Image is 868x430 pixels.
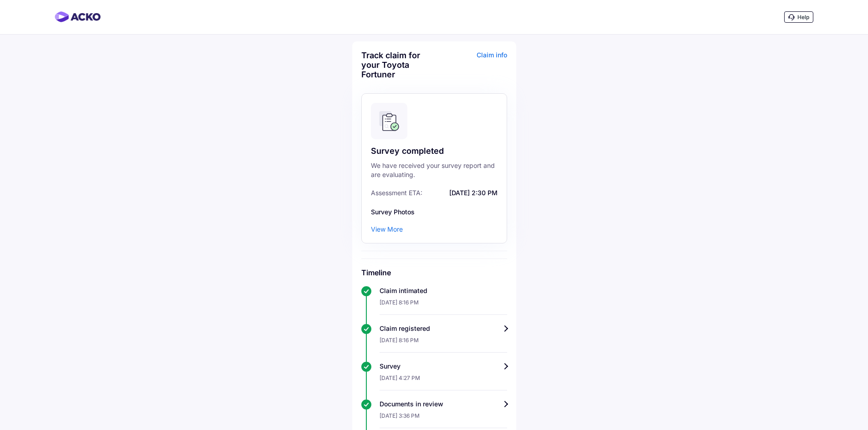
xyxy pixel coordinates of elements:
div: [DATE] 3:36 PM [380,409,507,428]
span: Assessment ETA: [371,188,422,197]
div: [DATE] 8:16 PM [380,333,507,353]
span: [DATE] 2:30 PM [425,188,498,197]
h6: Timeline [361,268,507,277]
div: View More [371,225,403,234]
div: Claim intimated [380,286,507,295]
div: Track claim for your Toyota Fortuner [361,51,432,79]
div: Survey [380,362,507,371]
div: Claim registered [380,324,507,333]
span: Help [797,14,809,20]
img: horizontal-gradient.png [55,11,101,22]
div: Documents in review [380,400,507,409]
div: We have received your survey report and are evaluating. [371,161,498,179]
div: [DATE] 4:27 PM [380,371,507,390]
div: Survey Photos [371,207,498,217]
div: Survey completed [371,146,498,157]
div: [DATE] 8:16 PM [380,295,507,315]
div: Claim info [437,51,507,86]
